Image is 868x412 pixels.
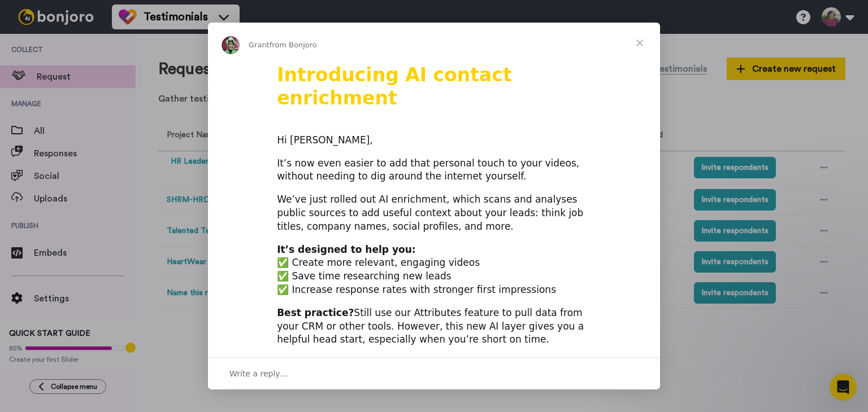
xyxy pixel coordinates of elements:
img: website_grey.svg [18,29,27,38]
div: Domain: [DOMAIN_NAME] [29,29,124,38]
div: Domain Overview [43,67,101,74]
div: v 4.0.25 [32,18,55,27]
span: Close [619,23,660,63]
div: It’s now even easier to add that personal touch to your videos, without needing to dig around the... [277,157,591,184]
img: tab_domain_overview_orange.svg [31,65,40,74]
span: from Bonjoro [270,41,317,49]
img: logo_orange.svg [18,18,27,27]
span: Grant [249,41,270,49]
div: ✅ Create more relevant, engaging videos ✅ Save time researching new leads ✅ Increase response rat... [277,243,591,297]
div: Still use our Attributes feature to pull data from your CRM or other tools. However, this new AI ... [277,306,591,347]
b: It’s designed to help you: [277,244,415,255]
div: Open conversation and reply [208,357,660,389]
span: Write a reply… [229,366,288,381]
div: Hi [PERSON_NAME], [277,134,591,147]
img: tab_keywords_by_traffic_grey.svg [112,65,121,74]
div: We’ve just rolled out AI enrichment, which scans and analyses public sources to add useful contex... [277,193,591,233]
b: Introducing AI contact enrichment [277,64,512,109]
img: Profile image for Grant [222,36,240,54]
b: Best practice? [277,307,354,318]
div: Keywords by Traffic [125,67,190,74]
